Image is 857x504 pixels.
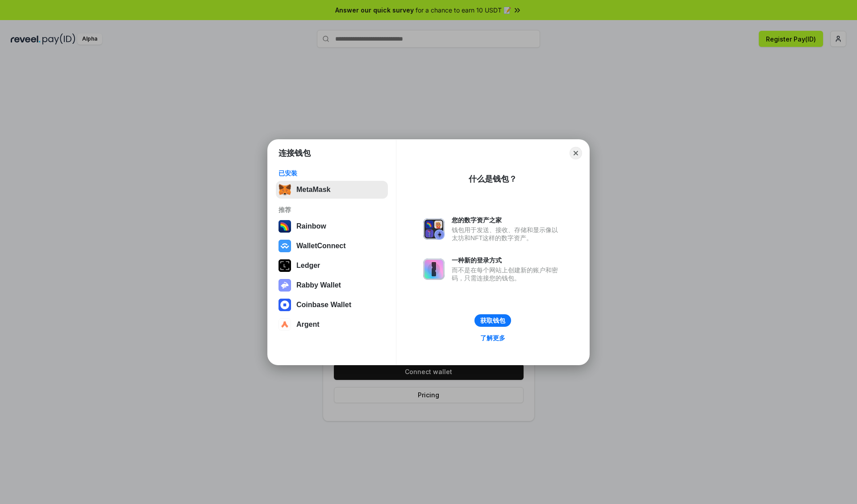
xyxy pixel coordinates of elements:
[480,317,505,325] div: 获取钱包
[276,237,388,255] button: WalletConnect
[296,321,320,329] div: Argent
[279,299,291,311] img: svg+xml,%3Csvg%20width%3D%2228%22%20height%3D%2228%22%20viewBox%3D%220%200%2028%2028%22%20fill%3D...
[296,262,320,270] div: Ledger
[279,318,291,331] img: svg+xml,%3Csvg%20width%3D%2228%22%20height%3D%2228%22%20viewBox%3D%220%200%2028%2028%22%20fill%3D...
[452,226,562,242] div: 钱包用于发送、接收、存储和显示像以太坊和NFT这样的数字资产。
[279,206,385,214] div: 推荐
[276,181,388,199] button: MetaMask
[475,332,511,344] a: 了解更多
[279,240,291,252] img: svg+xml,%3Csvg%20width%3D%2228%22%20height%3D%2228%22%20viewBox%3D%220%200%2028%2028%22%20fill%3D...
[469,174,517,184] div: 什么是钱包？
[296,222,326,230] div: Rainbow
[474,314,511,327] button: 获取钱包
[279,169,385,177] div: 已安装
[296,301,351,309] div: Coinbase Wallet
[279,279,291,292] img: svg+xml,%3Csvg%20xmlns%3D%22http%3A%2F%2Fwww.w3.org%2F2000%2Fsvg%22%20fill%3D%22none%22%20viewBox...
[452,216,562,224] div: 您的数字资产之家
[279,148,311,158] h1: 连接钱包
[276,296,388,314] button: Coinbase Wallet
[276,316,388,333] button: Argent
[423,218,445,240] img: svg+xml,%3Csvg%20xmlns%3D%22http%3A%2F%2Fwww.w3.org%2F2000%2Fsvg%22%20fill%3D%22none%22%20viewBox...
[296,186,330,194] div: MetaMask
[480,334,505,342] div: 了解更多
[423,258,445,280] img: svg+xml,%3Csvg%20xmlns%3D%22http%3A%2F%2Fwww.w3.org%2F2000%2Fsvg%22%20fill%3D%22none%22%20viewBox...
[570,147,582,159] button: Close
[279,220,291,233] img: svg+xml,%3Csvg%20width%3D%22120%22%20height%3D%22120%22%20viewBox%3D%220%200%20120%20120%22%20fil...
[296,281,341,289] div: Rabby Wallet
[276,276,388,294] button: Rabby Wallet
[452,266,562,282] div: 而不是在每个网站上创建新的账户和密码，只需连接您的钱包。
[452,256,562,264] div: 一种新的登录方式
[276,257,388,275] button: Ledger
[279,183,291,196] img: svg+xml,%3Csvg%20fill%3D%22none%22%20height%3D%2233%22%20viewBox%3D%220%200%2035%2033%22%20width%...
[276,217,388,235] button: Rainbow
[279,259,291,272] img: svg+xml,%3Csvg%20xmlns%3D%22http%3A%2F%2Fwww.w3.org%2F2000%2Fsvg%22%20width%3D%2228%22%20height%3...
[296,242,346,250] div: WalletConnect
